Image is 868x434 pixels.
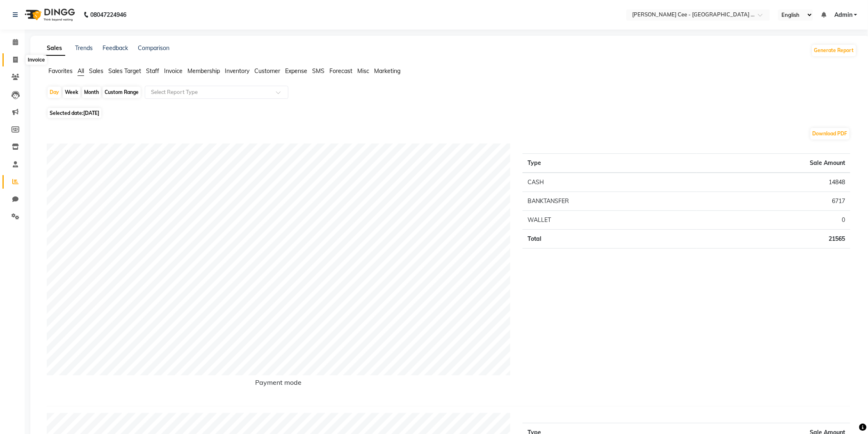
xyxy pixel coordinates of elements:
[43,41,65,56] a: Sales
[523,192,697,211] td: BANKTANSFER
[164,67,183,75] span: Invoice
[78,67,84,75] span: All
[21,3,77,26] img: logo
[146,67,159,75] span: Staff
[48,67,73,75] span: Favorites
[697,192,850,211] td: 6717
[697,154,850,173] th: Sale Amount
[523,211,697,230] td: WALLET
[47,379,510,390] h6: Payment mode
[75,44,93,52] a: Trends
[523,154,697,173] th: Type
[697,211,850,230] td: 0
[63,87,80,98] div: Week
[82,87,101,98] div: Month
[138,44,169,52] a: Comparison
[811,128,850,139] button: Download PDF
[697,230,850,249] td: 21565
[103,87,141,98] div: Custom Range
[523,173,697,192] td: CASH
[225,67,249,75] span: Inventory
[89,67,103,75] span: Sales
[285,67,307,75] span: Expense
[374,67,400,75] span: Marketing
[312,67,324,75] span: SMS
[357,67,369,75] span: Misc
[187,67,220,75] span: Membership
[329,67,352,75] span: Forecast
[103,44,128,52] a: Feedback
[48,87,61,98] div: Day
[812,45,856,56] button: Generate Report
[834,11,852,19] span: Admin
[48,108,101,118] span: Selected date:
[83,110,99,116] span: [DATE]
[26,55,47,65] div: Invoice
[254,67,280,75] span: Customer
[523,230,697,249] td: Total
[697,173,850,192] td: 14848
[90,3,126,26] b: 08047224946
[108,67,141,75] span: Sales Target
